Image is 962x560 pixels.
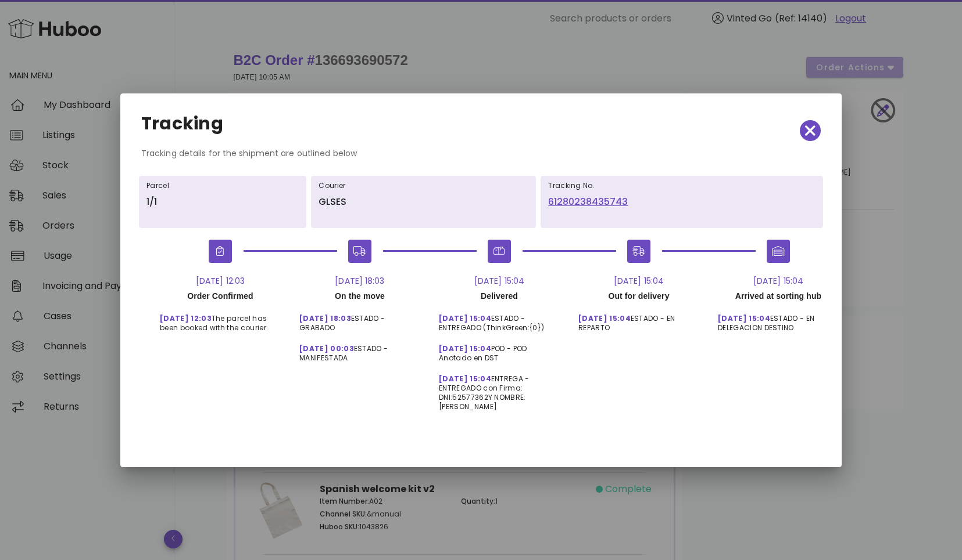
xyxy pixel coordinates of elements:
h2: Tracking [141,114,223,133]
p: 1/1 [146,195,299,209]
span: [DATE] 15:04 [439,374,491,384]
span: [DATE] 18:03 [299,313,351,323]
div: Tracking details for the shipment are outlined below [132,147,830,169]
h6: Courier [319,181,528,190]
div: ENTREGA - ENTREGADO con Firma: DNI:52577362Y NOMBRE:[PERSON_NAME] [430,365,569,414]
div: ESTADO - ENTREGADO (ThinkGreen:{0}) [430,305,569,335]
div: Order Confirmed [151,287,290,305]
div: [DATE] 12:03 [151,274,290,287]
span: [DATE] 00:03 [299,344,354,353]
span: [DATE] 15:04 [439,313,491,323]
div: [DATE] 15:04 [709,274,848,287]
div: POD - POD Anotado en DST [430,335,569,365]
span: [DATE] 12:03 [160,313,212,323]
div: Out for delivery [569,287,709,305]
div: [DATE] 15:04 [430,274,569,287]
span: [DATE] 15:04 [718,313,770,323]
h6: Parcel [146,181,299,190]
div: ESTADO - EN DELEGACION DESTINO [709,305,848,335]
div: On the move [290,287,430,305]
div: The parcel has been booked with the courier. [151,305,290,335]
div: ESTADO - GRABADO [290,305,430,335]
span: [DATE] 15:04 [578,313,631,323]
div: [DATE] 15:04 [569,274,709,287]
div: ESTADO - EN REPARTO [569,305,709,335]
p: GLSES [319,195,528,209]
h6: Tracking No. [548,181,816,190]
div: [DATE] 18:03 [290,274,430,287]
div: ESTADO - MANIFESTADA [290,335,430,365]
a: 61280238435743 [548,195,816,209]
span: [DATE] 15:04 [439,344,491,353]
div: Arrived at sorting hub [709,287,848,305]
div: Delivered [430,287,569,305]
